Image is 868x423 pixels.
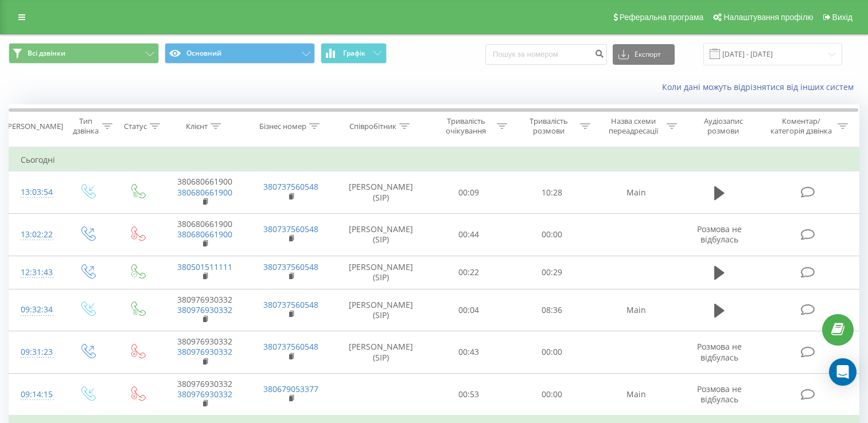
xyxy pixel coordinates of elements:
a: 380737560548 [263,181,318,192]
div: 09:32:34 [21,299,50,321]
span: Розмова не відбулась [697,341,742,362]
div: Тривалість розмови [520,116,577,136]
span: Налаштування профілю [723,13,813,22]
div: Аудіозапис розмови [690,116,757,136]
a: 380737560548 [263,341,318,352]
a: 380680661900 [177,187,232,198]
a: 380737560548 [263,261,318,272]
a: 380976930332 [177,304,232,315]
td: 00:04 [427,289,511,331]
td: Main [593,373,679,416]
td: [PERSON_NAME] (SIP) [334,171,427,214]
button: Основний [165,43,315,64]
button: Графік [321,43,387,64]
td: 00:00 [510,213,593,256]
td: 00:00 [510,373,593,416]
td: Main [593,289,679,331]
a: 380976930332 [177,346,232,357]
a: 380501511111 [177,261,232,272]
td: 00:22 [427,256,511,289]
div: 13:02:22 [21,224,50,246]
span: Розмова не відбулась [697,383,742,405]
div: Тип дзвінка [72,116,99,136]
a: 380976930332 [177,389,232,399]
td: 380680661900 [162,213,248,256]
td: [PERSON_NAME] (SIP) [334,331,427,374]
td: [PERSON_NAME] (SIP) [334,213,427,256]
div: Коментар/категорія дзвінка [768,116,835,136]
a: 380737560548 [263,299,318,310]
td: 00:53 [427,373,511,416]
td: 10:28 [510,171,593,214]
td: 380976930332 [162,289,248,331]
button: Експорт [613,44,675,65]
span: Розмова не відбулась [697,224,742,245]
button: Всі дзвінки [9,43,159,64]
a: 380737560548 [263,224,318,234]
div: [PERSON_NAME] [5,122,63,131]
a: Коли дані можуть відрізнятися вiд інших систем [662,81,859,92]
div: 09:14:15 [21,383,50,406]
td: 00:43 [427,331,511,374]
td: 00:09 [427,171,511,214]
input: Пошук за номером [485,44,607,65]
td: [PERSON_NAME] (SIP) [334,289,427,331]
div: Назва схеми переадресації [604,116,664,136]
td: 380976930332 [162,373,248,416]
div: 09:31:23 [21,341,50,363]
div: 13:03:54 [21,181,50,203]
div: Статус [124,122,147,131]
td: 00:29 [510,256,593,289]
td: 00:44 [427,213,511,256]
div: Співробітник [349,122,396,131]
span: Вихід [832,13,853,22]
td: [PERSON_NAME] (SIP) [334,256,427,289]
td: Сьогодні [9,148,859,171]
span: Реферальна програма [620,13,704,22]
td: 380976930332 [162,331,248,374]
div: Open Intercom Messenger [829,358,857,386]
span: Всі дзвінки [28,49,65,58]
td: 380680661900 [162,171,248,214]
a: 380679053377 [263,383,318,394]
td: 00:00 [510,331,593,374]
div: Бізнес номер [259,122,306,131]
span: Графік [343,49,365,57]
div: Клієнт [186,122,208,131]
td: Main [593,171,679,214]
td: 08:36 [510,289,593,331]
div: 12:31:43 [21,261,50,284]
div: Тривалість очікування [438,116,495,136]
a: 380680661900 [177,229,232,240]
